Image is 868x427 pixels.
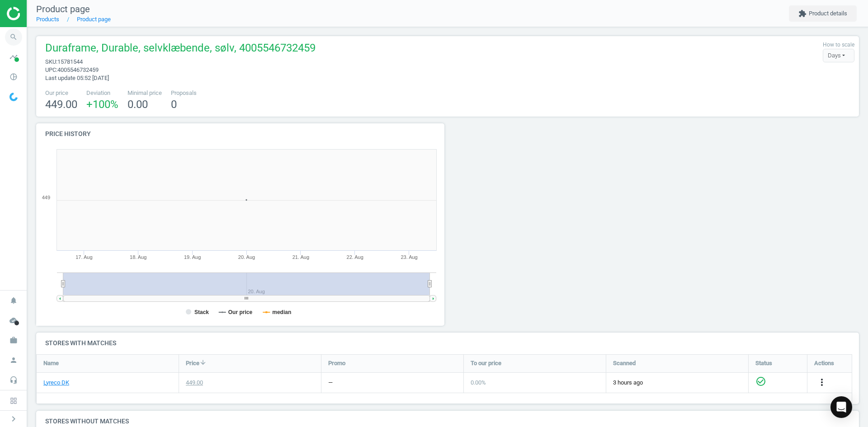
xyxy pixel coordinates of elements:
[127,98,148,111] span: 0.00
[45,58,57,65] span: sku :
[199,359,207,366] i: arrow_downward
[823,41,854,49] label: How to scale
[823,49,854,62] div: Days
[2,413,25,425] button: chevron_right
[43,379,69,387] a: Lyreco DK
[127,89,162,97] span: Minimal price
[45,66,57,73] span: upc :
[43,359,59,367] span: Name
[798,9,807,18] i: extension
[238,254,255,260] tspan: 20. Aug
[36,123,444,145] h4: Price history
[347,254,363,260] tspan: 22. Aug
[5,48,22,66] i: timeline
[816,377,827,389] button: more_vert
[755,376,766,387] i: check_circle_outline
[5,371,22,389] i: headset_mic
[171,89,197,97] span: Proposals
[8,413,19,424] i: chevron_right
[77,16,111,23] a: Product page
[186,359,199,367] span: Price
[5,312,22,329] i: cloud_done
[57,66,99,73] span: 4005546732459
[816,377,827,388] i: more_vert
[830,396,852,418] div: Open Intercom Messenger
[36,333,859,354] h4: Stores with matches
[86,89,118,97] span: Deviation
[328,359,345,367] span: Promo
[401,254,417,260] tspan: 23. Aug
[171,98,177,111] span: 0
[45,41,316,58] span: Duraframe, Durable, selvklæbende, sølv, 4005546732459
[45,98,77,111] span: 449.00
[5,68,22,85] i: pie_chart_outlined
[45,75,109,81] span: Last update 05:52 [DATE]
[613,359,636,367] span: Scanned
[789,5,857,22] button: extensionProduct details
[130,254,146,260] tspan: 18. Aug
[471,359,501,367] span: To our price
[272,309,291,315] tspan: median
[613,379,741,387] span: 3 hours ago
[755,359,772,367] span: Status
[194,309,209,315] tspan: Stack
[5,332,22,349] i: work
[228,309,253,315] tspan: Our price
[7,7,71,20] img: ajHJNr6hYgQAAAAASUVORK5CYII=
[186,379,203,387] div: 449.00
[5,28,22,46] i: search
[86,98,118,111] span: +100 %
[292,254,309,260] tspan: 21. Aug
[36,16,59,23] a: Products
[9,93,18,101] img: wGWNvw8QSZomAAAAABJRU5ErkJggg==
[5,352,22,369] i: person
[5,292,22,309] i: notifications
[36,4,90,14] span: Product page
[814,359,834,367] span: Actions
[45,89,77,97] span: Our price
[42,195,50,200] text: 449
[328,379,333,387] div: —
[184,254,201,260] tspan: 19. Aug
[57,58,83,65] span: 15781544
[75,254,92,260] tspan: 17. Aug
[471,379,486,386] span: 0.00 %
